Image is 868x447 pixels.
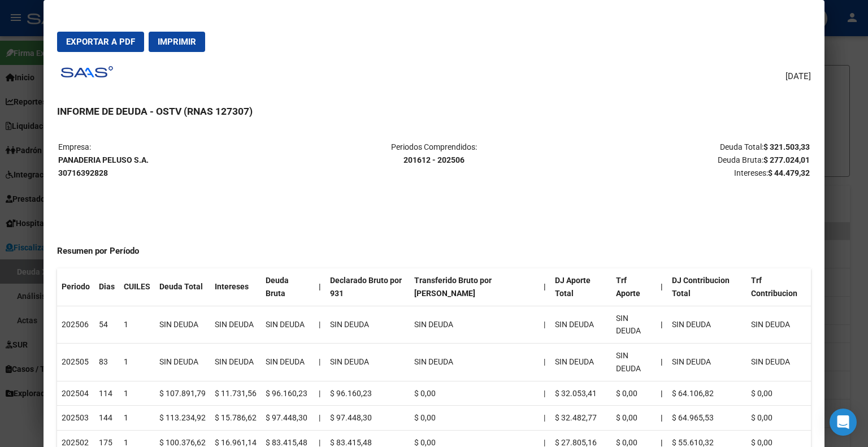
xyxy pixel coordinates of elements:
[261,406,314,431] td: $ 97.448,30
[611,406,656,431] td: $ 0,00
[57,104,811,119] h3: INFORME DE DEUDA - OSTV (RNAS 127307)
[763,142,810,151] strong: $ 321.503,33
[656,406,667,431] th: |
[57,32,144,52] button: Exportar a PDF
[210,381,261,406] td: $ 11.731,56
[325,381,410,406] td: $ 96.160,23
[539,268,550,306] th: |
[119,306,155,344] td: 1
[119,344,155,381] td: 1
[158,37,196,47] span: Imprimir
[560,141,810,179] p: Deuda Total: Deuda Bruta: Intereses:
[57,245,811,258] h4: Resumen por Período
[667,381,747,406] td: $ 64.106,82
[667,306,747,344] td: SIN DEUDA
[314,268,325,306] th: |
[410,306,539,344] td: SIN DEUDA
[667,406,747,431] td: $ 64.965,53
[830,409,857,436] div: Open Intercom Messenger
[210,406,261,431] td: $ 15.786,62
[611,306,656,344] td: SIN DEUDA
[747,306,811,344] td: SIN DEUDA
[611,344,656,381] td: SIN DEUDA
[58,155,149,177] strong: PANADERIA PELUSO S.A. 30716392828
[155,306,210,344] td: SIN DEUDA
[656,268,667,306] th: |
[119,381,155,406] td: 1
[57,268,94,306] th: Periodo
[155,344,210,381] td: SIN DEUDA
[410,406,539,431] td: $ 0,00
[57,306,94,344] td: 202506
[539,306,550,344] td: |
[667,268,747,306] th: DJ Contribucion Total
[656,344,667,381] th: |
[155,268,210,306] th: Deuda Total
[747,406,811,431] td: $ 0,00
[667,344,747,381] td: SIN DEUDA
[611,268,656,306] th: Trf Aporte
[410,344,539,381] td: SIN DEUDA
[656,381,667,406] th: |
[94,306,119,344] td: 54
[403,155,465,164] strong: 201612 - 202506
[656,306,667,344] th: |
[261,344,314,381] td: SIN DEUDA
[66,37,135,47] span: Exportar a PDF
[550,381,612,406] td: $ 32.053,41
[763,155,810,164] strong: $ 277.024,01
[325,306,410,344] td: SIN DEUDA
[314,406,325,431] td: |
[747,344,811,381] td: SIN DEUDA
[94,406,119,431] td: 144
[261,381,314,406] td: $ 96.160,23
[94,268,119,306] th: Dias
[94,381,119,406] td: 114
[550,344,612,381] td: SIN DEUDA
[210,268,261,306] th: Intereses
[210,306,261,344] td: SIN DEUDA
[539,381,550,406] td: |
[210,344,261,381] td: SIN DEUDA
[747,381,811,406] td: $ 0,00
[785,70,811,83] span: [DATE]
[155,406,210,431] td: $ 113.234,92
[550,306,612,344] td: SIN DEUDA
[550,268,612,306] th: DJ Aporte Total
[539,406,550,431] td: |
[155,381,210,406] td: $ 107.891,79
[410,381,539,406] td: $ 0,00
[550,406,612,431] td: $ 32.482,77
[768,168,810,177] strong: $ 44.479,32
[261,268,314,306] th: Deuda Bruta
[309,141,559,167] p: Periodos Comprendidos:
[314,306,325,344] td: |
[57,381,94,406] td: 202504
[314,381,325,406] td: |
[410,268,539,306] th: Transferido Bruto por [PERSON_NAME]
[747,268,811,306] th: Trf Contribucion
[149,32,205,52] button: Imprimir
[611,381,656,406] td: $ 0,00
[325,268,410,306] th: Declarado Bruto por 931
[261,306,314,344] td: SIN DEUDA
[314,344,325,381] td: |
[539,344,550,381] td: |
[57,406,94,431] td: 202503
[94,344,119,381] td: 83
[58,141,308,179] p: Empresa:
[325,344,410,381] td: SIN DEUDA
[325,406,410,431] td: $ 97.448,30
[119,268,155,306] th: CUILES
[119,406,155,431] td: 1
[57,344,94,381] td: 202505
